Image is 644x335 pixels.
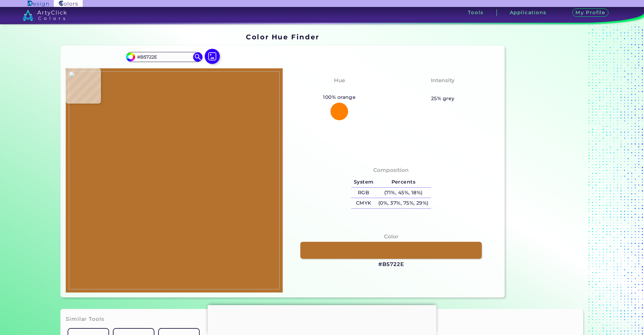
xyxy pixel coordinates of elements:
[572,9,609,17] h3: My Profile
[510,10,547,15] h3: Applications
[376,188,431,198] h5: (71%, 45%, 18%)
[373,166,409,175] h4: Composition
[351,188,376,198] h5: RGB
[66,315,104,323] h3: Similar Tools
[428,86,458,94] h3: Medium
[376,177,431,187] h5: Percents
[384,232,398,241] h4: Color
[321,93,358,101] h5: 100% orange
[431,76,455,85] h4: Intensity
[23,9,67,21] img: logo_artyclick_colors_white.svg
[193,52,203,62] img: icon search
[351,177,376,187] h5: System
[246,32,319,42] h1: Color Hue Finder
[69,71,280,289] img: daca02e0-1123-419c-900a-a5d1a58d2d4e
[334,76,345,85] h4: Hue
[205,49,220,64] img: icon picture
[507,31,586,300] iframe: Advertisement
[326,86,353,94] h3: Orange
[351,198,376,208] h5: CMYK
[468,10,483,15] h3: Tools
[135,53,193,61] input: type color..
[376,198,431,208] h5: (0%, 37%, 75%, 29%)
[28,1,49,7] img: ArtyClick Design logo
[208,305,436,333] iframe: Advertisement
[378,261,404,268] h3: #B5722E
[431,94,455,103] h5: 25% grey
